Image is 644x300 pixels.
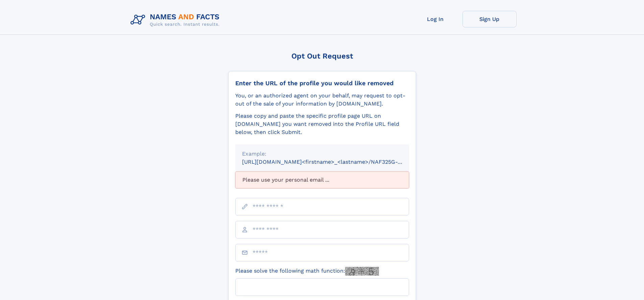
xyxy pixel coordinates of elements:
div: Enter the URL of the profile you would like removed [235,79,409,87]
div: Opt Out Request [228,52,416,60]
label: Please solve the following math function: [235,267,379,276]
small: [URL][DOMAIN_NAME]<firstname>_<lastname>/NAF325G-xxxxxxxx [242,159,422,165]
a: Sign Up [462,11,517,27]
img: Logo Names and Facts [128,11,225,29]
div: Example: [242,150,402,158]
div: Please copy and paste the specific profile page URL on [DOMAIN_NAME] you want removed into the Pr... [235,112,409,136]
div: You, or an authorized agent on your behalf, may request to opt-out of the sale of your informatio... [235,92,409,108]
div: Please use your personal email ... [235,171,409,188]
a: Log In [408,11,462,27]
